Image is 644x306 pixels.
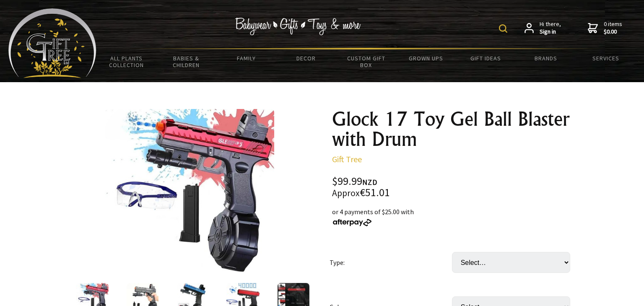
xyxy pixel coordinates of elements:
small: Approx [332,187,360,199]
a: Brands [516,49,576,67]
span: Hi there, [540,21,561,35]
a: Gift Tree [332,154,362,164]
img: Afterpay [332,219,372,226]
strong: $0.00 [604,28,622,36]
strong: Sign in [540,28,561,36]
img: Babyware - Gifts - Toys and more... [8,8,96,78]
img: Babywear - Gifts - Toys & more [235,18,361,35]
div: $99.99 €51.01 [332,176,577,198]
h1: Glock 17 Toy Gel Ball Blaster with Drum [332,109,577,149]
img: Glock 17 Toy Gel Ball Blaster with Drum [105,109,274,272]
img: product search [499,24,507,33]
a: Family [216,49,276,67]
a: 0 items$0.00 [588,21,622,35]
td: Type: [330,240,452,285]
div: or 4 payments of $25.00 with [332,207,577,227]
a: Babies & Children [156,49,216,74]
a: Decor [276,49,336,67]
span: NZD [362,177,377,187]
a: Custom Gift Box [336,49,396,74]
a: Grown Ups [396,49,456,67]
a: All Plants Collection [96,49,156,74]
a: Services [576,49,636,67]
a: Gift Ideas [456,49,516,67]
span: 0 items [604,20,622,35]
a: Hi there,Sign in [525,21,561,35]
